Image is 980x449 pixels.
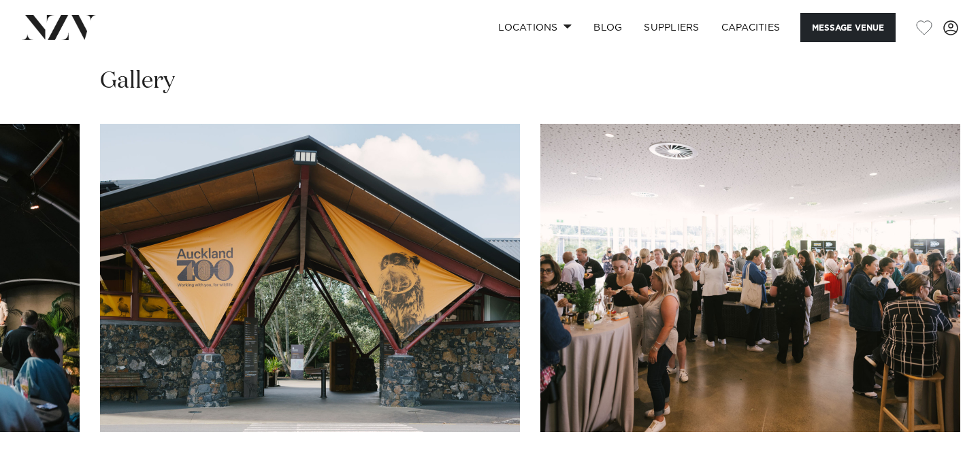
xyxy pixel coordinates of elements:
[633,13,710,42] a: SUPPLIERS
[583,13,633,42] a: BLOG
[100,124,520,432] swiper-slide: 7 / 10
[800,13,896,42] button: Message Venue
[710,13,791,42] a: Capacities
[100,66,175,97] h2: Gallery
[540,124,960,432] swiper-slide: 8 / 10
[22,15,96,39] img: nzv-logo.png
[487,13,583,42] a: Locations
